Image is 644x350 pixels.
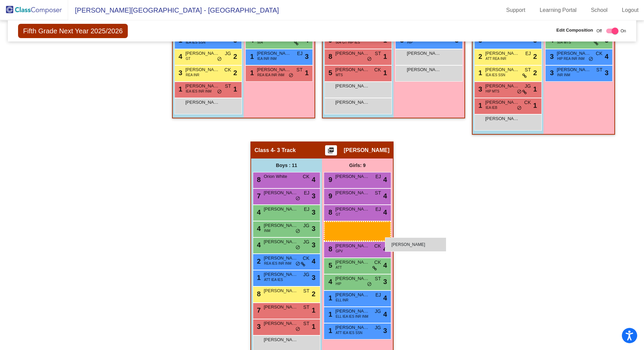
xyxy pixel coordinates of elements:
[367,282,372,287] span: do_not_disturb_alt
[255,274,261,281] span: 1
[327,192,332,200] span: 9
[407,66,441,73] span: [PERSON_NAME]
[295,327,300,332] span: do_not_disturb_alt
[375,324,381,331] span: JG
[344,147,389,154] span: [PERSON_NAME]
[534,5,582,16] a: Learning Portal
[257,50,291,57] span: [PERSON_NAME]
[255,290,261,298] span: 8
[548,53,554,60] span: 3
[533,100,537,111] span: 1
[335,324,369,331] span: [PERSON_NAME]
[264,261,291,266] span: REA IES INR INM
[335,99,369,106] span: [PERSON_NAME]
[486,72,505,78] span: IEA IES SSN
[255,257,261,265] span: 2
[233,68,237,78] span: 2
[335,50,369,57] span: [PERSON_NAME]
[305,51,309,62] span: 3
[525,50,531,57] span: EJ
[304,189,309,197] span: EJ
[186,72,199,78] span: REA INR
[233,51,237,62] span: 2
[605,51,609,62] span: 4
[255,241,261,249] span: 4
[255,147,274,154] span: Class 4
[335,243,369,249] span: [PERSON_NAME]
[557,50,591,57] span: [PERSON_NAME]
[525,83,531,90] span: JG
[186,56,190,61] span: GT
[335,259,369,266] span: [PERSON_NAME]
[375,173,381,180] span: EJ
[335,66,369,73] span: [PERSON_NAME]
[336,265,342,270] span: ATT
[383,326,387,336] span: 3
[383,207,387,217] span: 4
[217,56,222,62] span: do_not_disturb_alt
[255,225,261,232] span: 4
[264,287,298,294] span: [PERSON_NAME]
[312,272,316,283] span: 3
[312,256,316,266] span: 4
[264,238,298,245] span: [PERSON_NAME]
[327,209,332,216] span: 8
[335,308,369,315] span: [PERSON_NAME]
[374,66,381,73] span: CK
[477,102,482,109] span: 1
[485,50,519,57] span: [PERSON_NAME]
[383,309,387,319] span: 4
[264,173,298,180] span: Orion White
[225,83,231,90] span: ST
[289,73,293,78] span: do_not_disturb_alt
[312,289,316,299] span: 2
[517,105,522,111] span: do_not_disturb_alt
[367,56,372,62] span: do_not_disturb_alt
[264,304,298,311] span: [PERSON_NAME]
[477,69,482,77] span: 1
[335,275,369,282] span: [PERSON_NAME]
[485,83,519,89] span: [PERSON_NAME]
[251,159,322,172] div: Boys : 11
[327,327,332,334] span: 1
[295,229,300,234] span: do_not_disturb_alt
[264,189,298,196] span: [PERSON_NAME]
[255,209,261,216] span: 4
[588,56,593,62] span: do_not_disturb_alt
[177,69,182,77] span: 3
[407,50,441,57] span: [PERSON_NAME]
[186,40,205,45] span: IEA IES SSN
[327,53,332,60] span: 8
[383,260,387,270] span: 4
[233,84,237,94] span: 1
[303,287,309,295] span: ST
[303,173,309,180] span: CK
[312,240,316,250] span: 3
[217,89,222,95] span: do_not_disturb_alt
[517,89,522,95] span: do_not_disturb_alt
[336,330,363,335] span: ATT IEA IES SSN
[327,311,332,318] span: 1
[533,84,537,94] span: 1
[620,28,626,34] span: On
[525,66,531,73] span: ST
[177,53,182,60] span: 4
[257,40,263,45] span: 504
[257,56,277,61] span: IEA INR INM
[585,5,613,16] a: School
[335,83,369,89] span: [PERSON_NAME]
[312,191,316,201] span: 3
[305,68,309,78] span: 1
[605,68,609,78] span: 3
[264,206,298,213] span: [PERSON_NAME]
[375,189,381,197] span: ST
[325,145,337,155] button: Print Students Details
[248,69,254,77] span: 1
[548,69,554,77] span: 3
[336,281,341,286] span: HIP
[407,40,413,45] span: HIP
[185,66,219,73] span: [PERSON_NAME]
[485,66,519,73] span: [PERSON_NAME]
[524,99,531,106] span: CK
[335,173,369,180] span: [PERSON_NAME]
